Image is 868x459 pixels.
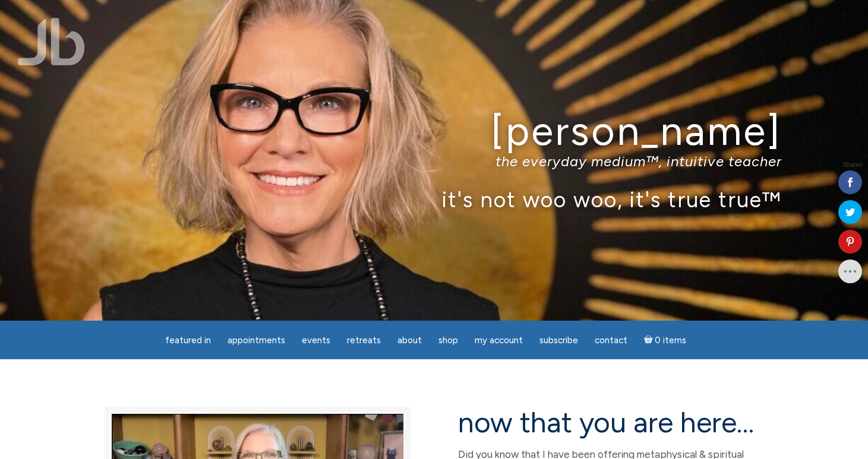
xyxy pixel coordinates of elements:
a: Cart0 items [637,328,694,352]
span: Appointments [228,335,285,346]
span: Events [302,335,330,346]
span: Contact [595,335,627,346]
img: Jamie Butler. The Everyday Medium [18,18,85,65]
span: featured in [165,335,211,346]
a: Retreats [340,329,388,352]
span: Retreats [347,335,381,346]
h1: [PERSON_NAME] [87,109,782,153]
span: Subscribe [539,335,578,346]
a: Events [295,329,337,352]
span: Shop [438,335,458,346]
a: Contact [588,329,635,352]
a: Shop [431,329,465,352]
a: Subscribe [532,329,585,352]
p: it's not woo woo, it's true true™ [87,186,782,212]
i: Cart [644,335,655,346]
a: Appointments [220,329,292,352]
a: About [390,329,429,352]
a: featured in [158,329,218,352]
span: About [397,335,422,346]
span: 0 items [655,336,686,345]
span: My Account [475,335,523,346]
h2: now that you are here… [458,407,764,438]
p: the everyday medium™, intuitive teacher [87,153,782,170]
span: Shares [843,162,862,168]
a: My Account [468,329,530,352]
